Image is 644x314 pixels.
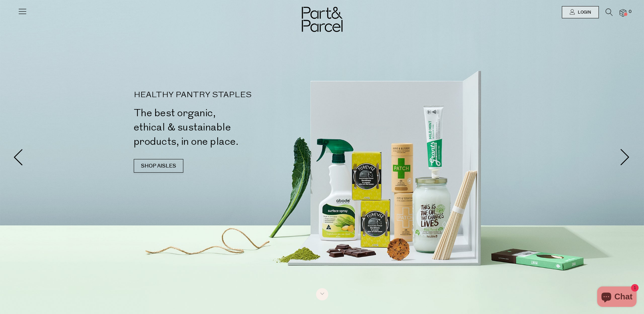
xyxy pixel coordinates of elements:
span: Login [576,10,591,15]
inbox-online-store-chat: Shopify online store chat [595,286,639,309]
p: HEALTHY PANTRY STAPLES [134,91,325,99]
img: Part&Parcel [302,7,343,32]
a: SHOP AISLES [134,159,183,173]
a: 0 [620,9,626,16]
span: 0 [627,9,633,15]
a: Login [562,6,599,18]
h2: The best organic, ethical & sustainable products, in one place. [134,106,325,149]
